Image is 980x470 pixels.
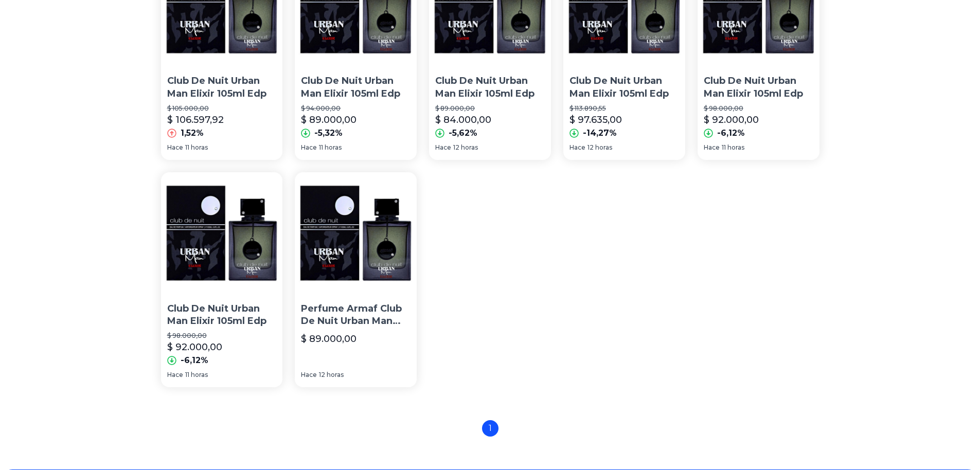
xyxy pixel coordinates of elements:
[704,104,813,113] p: $ 98.000,00
[449,127,477,139] p: -5,62%
[569,75,679,100] p: Club De Nuit Urban Man Elixir 105ml Edp
[301,371,317,379] span: Hace
[167,302,277,328] p: Club De Nuit Urban Man Elixir 105ml Edp
[717,127,745,139] p: -6,12%
[301,143,317,152] span: Hace
[295,172,417,387] a: Perfume Armaf Club De Nuit Urban Man Elixir Edp 105mlPerfume Armaf Club De Nuit Urban Man Elixir ...
[301,104,411,113] p: $ 94.000,00
[185,143,208,152] span: 11 horas
[181,354,208,367] p: -6,12%
[301,113,357,127] p: $ 89.000,00
[181,127,204,139] p: 1,52%
[167,104,277,113] p: $ 105.000,00
[319,371,344,379] span: 12 horas
[319,143,342,152] span: 11 horas
[167,75,277,100] p: Club De Nuit Urban Man Elixir 105ml Edp
[161,172,283,387] a: Club De Nuit Urban Man Elixir 105ml EdpClub De Nuit Urban Man Elixir 105ml Edp$ 98.000,00$ 92.000...
[704,143,720,152] span: Hace
[704,113,759,127] p: $ 92.000,00
[161,172,283,294] img: Club De Nuit Urban Man Elixir 105ml Edp
[301,75,411,100] p: Club De Nuit Urban Man Elixir 105ml Edp
[704,75,813,100] p: Club De Nuit Urban Man Elixir 105ml Edp
[167,340,222,354] p: $ 92.000,00
[314,127,343,139] p: -5,32%
[583,127,617,139] p: -14,27%
[722,143,744,152] span: 11 horas
[295,172,417,294] img: Perfume Armaf Club De Nuit Urban Man Elixir Edp 105ml
[569,113,622,127] p: $ 97.635,00
[185,371,208,379] span: 11 horas
[167,113,224,127] p: $ 106.597,92
[435,104,545,113] p: $ 89.000,00
[453,143,478,152] span: 12 horas
[435,143,451,152] span: Hace
[435,113,491,127] p: $ 84.000,00
[301,302,411,328] p: Perfume Armaf Club De Nuit Urban Man Elixir Edp 105ml
[167,143,183,152] span: Hace
[301,332,357,346] p: $ 89.000,00
[569,143,585,152] span: Hace
[569,104,679,113] p: $ 113.890,55
[167,371,183,379] span: Hace
[587,143,612,152] span: 12 horas
[167,332,277,340] p: $ 98.000,00
[435,75,545,100] p: Club De Nuit Urban Man Elixir 105ml Edp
